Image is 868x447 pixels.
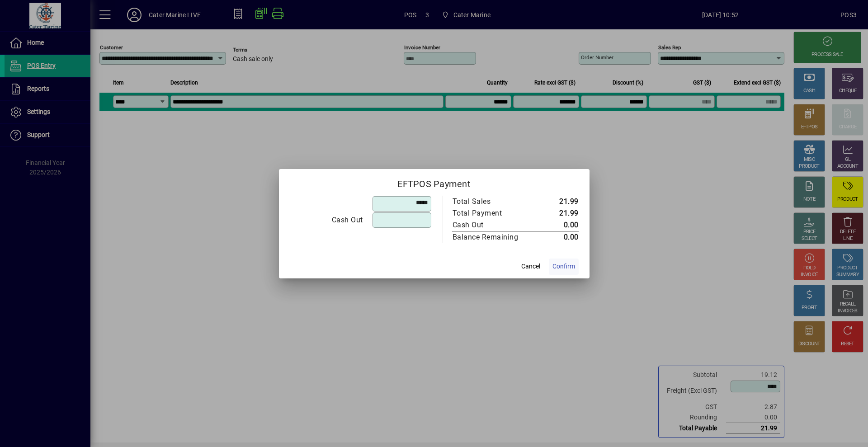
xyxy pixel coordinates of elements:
button: Cancel [516,259,545,275]
div: Cash Out [290,215,363,226]
td: 21.99 [538,196,579,207]
span: Confirm [552,262,575,271]
div: Balance Remaining [453,232,528,243]
h2: EFTPOS Payment [279,169,590,195]
td: Total Sales [452,196,538,207]
span: Cancel [521,262,540,271]
div: Cash Out [453,220,528,231]
td: 21.99 [538,207,579,219]
td: Total Payment [452,207,538,219]
td: 0.00 [538,219,579,231]
td: 0.00 [538,231,579,243]
button: Confirm [549,259,579,275]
